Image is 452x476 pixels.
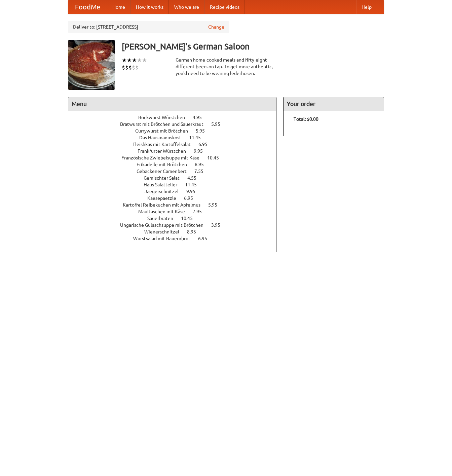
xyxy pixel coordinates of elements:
h4: Your order [284,97,384,111]
a: Bratwurst mit Brötchen und Sauerkraut 5.95 [120,121,233,127]
span: Fleishkas mit Kartoffelsalat [133,142,197,147]
span: Jaegerschnitzel [145,189,185,194]
span: Sauerbraten [147,216,180,221]
span: 4.55 [187,175,203,181]
span: Maultaschen mit Käse [138,209,192,214]
a: How it works [130,0,169,14]
a: Frankfurter Würstchen 9.95 [138,148,215,154]
a: Sauerbraten 10.45 [147,216,205,221]
li: $ [132,64,135,71]
span: Haus Salatteller [144,182,184,187]
span: Gemischter Salat [144,175,186,181]
li: ★ [142,57,147,64]
a: Change [208,24,224,30]
img: angular.jpg [68,40,115,90]
li: ★ [137,57,142,64]
a: Who we are [169,0,204,14]
span: 5.95 [196,128,212,134]
li: $ [125,64,128,71]
span: 10.45 [207,155,226,160]
span: Bratwurst mit Brötchen und Sauerkraut [120,121,210,127]
a: Wurstsalad mit Bauernbrot 6.95 [133,236,220,241]
span: 8.95 [187,229,203,234]
li: $ [122,64,125,71]
li: ★ [127,57,132,64]
span: 11.45 [185,182,203,187]
a: Home [107,0,130,14]
div: German home-cooked meals and fifty-eight different beers on tap. To get more authentic, you'd nee... [176,57,276,77]
a: FoodMe [68,0,107,14]
span: Kartoffel Reibekuchen mit Apfelmus [123,202,207,208]
span: Wienerschnitzel [144,229,186,234]
span: Kaesepaetzle [147,195,183,201]
span: Bockwurst Würstchen [138,115,192,120]
span: 5.95 [208,202,224,208]
a: Fleishkas mit Kartoffelsalat 6.95 [133,142,220,147]
a: Kaesepaetzle 6.95 [147,195,205,201]
a: Maultaschen mit Käse 7.95 [138,209,214,214]
a: Gemischter Salat 4.55 [144,175,209,181]
h3: [PERSON_NAME]'s German Saloon [122,40,384,53]
li: $ [135,64,139,71]
span: 6.95 [198,236,214,241]
span: Frankfurter Würstchen [138,148,193,154]
span: 7.55 [194,169,210,174]
h4: Menu [68,97,276,111]
span: 3.95 [211,222,227,228]
a: Frikadelle mit Brötchen 6.95 [137,162,216,167]
span: Frikadelle mit Brötchen [137,162,194,167]
span: 6.95 [195,162,211,167]
span: 9.95 [186,189,202,194]
div: Deliver to: [STREET_ADDRESS] [68,21,229,33]
a: Currywurst mit Brötchen 5.95 [135,128,217,134]
span: 9.95 [194,148,210,154]
span: 11.45 [189,135,208,140]
a: Jaegerschnitzel 9.95 [145,189,208,194]
span: 6.95 [198,142,214,147]
li: ★ [132,57,137,64]
a: Das Hausmannskost 11.45 [139,135,213,140]
span: 7.95 [193,209,209,214]
a: Bockwurst Würstchen 4.95 [138,115,214,120]
b: Total: $0.00 [294,116,318,122]
span: Das Hausmannskost [139,135,188,140]
span: 5.95 [211,121,227,127]
li: $ [128,64,132,71]
li: ★ [122,57,127,64]
span: Currywurst mit Brötchen [135,128,195,134]
span: 10.45 [181,216,199,221]
a: Französische Zwiebelsuppe mit Käse 10.45 [121,155,231,160]
a: Ungarische Gulaschsuppe mit Brötchen 3.95 [120,222,233,228]
a: Wienerschnitzel 8.95 [144,229,209,234]
a: Recipe videos [204,0,245,14]
a: Gebackener Camenbert 7.55 [137,169,216,174]
a: Kartoffel Reibekuchen mit Apfelmus 5.95 [123,202,230,208]
span: Wurstsalad mit Bauernbrot [133,236,197,241]
span: 6.95 [184,195,200,201]
span: Französische Zwiebelsuppe mit Käse [121,155,206,160]
span: Ungarische Gulaschsuppe mit Brötchen [120,222,210,228]
a: Help [356,0,377,14]
span: 4.95 [193,115,209,120]
a: Haus Salatteller 11.45 [144,182,209,187]
span: Gebackener Camenbert [137,169,193,174]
